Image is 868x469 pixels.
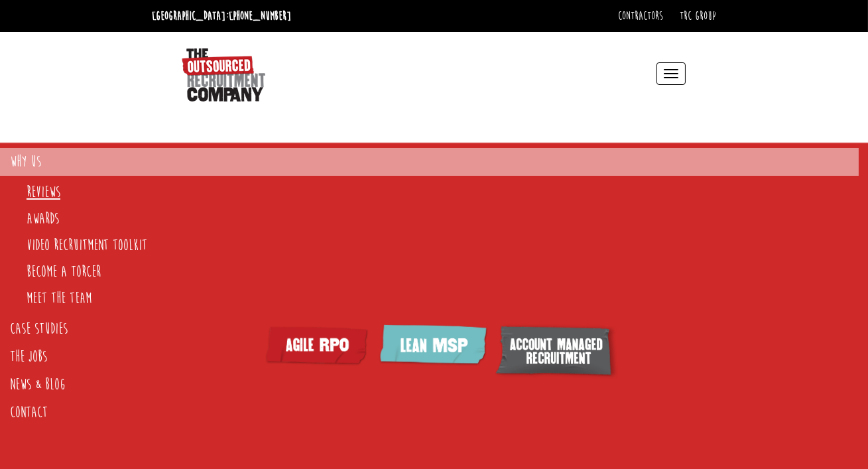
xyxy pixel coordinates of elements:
img: Agile RPO [263,323,375,367]
img: The Outsourced Recruitment Company [182,48,265,101]
a: Become a TORCer [27,263,101,281]
a: [PHONE_NUMBER] [229,9,292,23]
a: Awards [27,210,59,228]
li: [GEOGRAPHIC_DATA]: [149,5,295,27]
a: Reviews [27,183,60,201]
img: lean MSP [375,323,495,369]
a: Meet the team [27,289,92,307]
img: Account managed recruitment [495,323,621,381]
a: TRC Group [680,9,716,23]
a: Contractors [619,9,664,23]
a: Video Recruitment Toolkit [27,236,147,254]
